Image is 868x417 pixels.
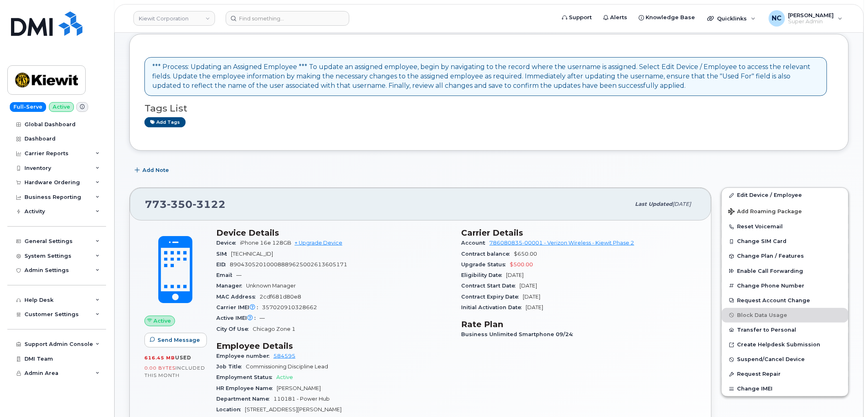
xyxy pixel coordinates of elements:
span: 350 [167,198,193,210]
span: Active [154,317,171,325]
iframe: Messenger Launcher [832,381,862,411]
span: Contract Start Date [462,283,520,289]
span: Support [569,13,592,22]
span: Super Admin [788,18,834,25]
span: 773 [145,198,226,210]
span: 0.00 Bytes [144,365,175,371]
a: Support [557,9,598,26]
span: 616.45 MB [144,355,175,361]
span: [DATE] [673,201,691,207]
a: Create Helpdesk Submission [722,337,848,352]
button: Suspend/Cancel Device [722,352,848,367]
button: Change IMEI [722,381,848,396]
a: Knowledge Base [633,9,701,26]
span: $500.00 [510,261,533,268]
span: Last updated [635,201,673,207]
div: *** Process: Updating an Assigned Employee *** To update an assigned employee, begin by navigatin... [152,62,819,91]
span: Add Roaming Package [728,208,802,216]
span: Email [216,272,236,278]
span: Manager [216,283,246,289]
button: Request Repair [722,367,848,381]
h3: Rate Plan [462,319,697,329]
span: Location [216,406,245,413]
span: City Of Use [216,326,253,332]
span: Enable Call Forwarding [737,268,804,274]
span: Job Title [216,363,246,370]
h3: Tags List [144,103,834,114]
a: Add tags [144,117,186,127]
span: — [260,315,265,321]
button: Send Message [144,333,207,348]
h3: Device Details [216,228,452,238]
button: Block Data Usage [722,308,848,323]
div: Nicholas Capella [763,10,848,27]
span: $650.00 [514,251,537,257]
span: Contract balance [462,251,514,257]
span: [DATE] [526,304,544,310]
span: [TECHNICAL_ID] [231,251,273,257]
span: Suspend/Cancel Device [737,357,805,363]
button: Request Account Change [722,293,848,308]
span: Device [216,240,240,246]
span: [PERSON_NAME] [788,12,834,18]
span: Initial Activation Date [462,304,526,310]
button: Change Phone Number [722,279,848,293]
button: Add Roaming Package [722,203,848,219]
a: 786080835-00001 - Verizon Wireless - Kiewit Phase 2 [490,240,635,246]
span: Employment Status [216,374,276,380]
span: Active IMEI [216,315,260,321]
span: Knowledge Base [646,13,695,22]
span: 357020910328662 [262,304,317,310]
a: + Upgrade Device [295,240,342,246]
span: 89043052010008889625002613605171 [230,261,347,268]
button: Reset Voicemail [722,219,848,234]
span: 110181 - Power Hub [273,396,330,402]
h3: Employee Details [216,341,452,351]
span: Alerts [610,13,628,22]
button: Add Note [129,163,176,178]
span: Employee number [216,353,273,359]
span: HR Employee Name [216,385,277,391]
span: Carrier IMEI [216,304,262,310]
input: Find something... [226,11,349,26]
span: Department Name [216,396,273,402]
span: — [236,272,242,278]
span: [STREET_ADDRESS][PERSON_NAME] [245,406,342,413]
button: Change Plan / Features [722,249,848,263]
span: Eligibility Date [462,272,506,278]
span: [DATE] [506,272,524,278]
span: EID [216,261,230,268]
span: used [175,355,191,361]
span: Upgrade Status [462,261,510,268]
span: 2cdf681d80e8 [260,294,301,300]
span: Add Note [142,166,169,174]
span: Chicago Zone 1 [253,326,295,332]
span: Quicklinks [717,15,747,22]
span: Send Message [158,336,200,344]
button: Transfer to Personal [722,323,848,337]
a: Edit Device / Employee [722,188,848,203]
span: iPhone 16e 128GB [240,240,291,246]
span: SIM [216,251,231,257]
span: Active [276,374,293,380]
span: MAC Address [216,294,260,300]
span: Business Unlimited Smartphone 09/24 [462,331,577,337]
span: Unknown Manager [246,283,296,289]
span: NC [772,13,782,23]
span: Commissioning Discipline Lead [246,363,328,370]
span: [DATE] [520,283,537,289]
span: [DATE] [523,294,541,300]
a: 584595 [273,353,295,359]
span: [PERSON_NAME] [277,385,321,391]
span: Change Plan / Features [737,253,804,259]
div: Quicklinks [702,10,761,27]
button: Change SIM Card [722,234,848,249]
span: Account [462,240,490,246]
span: 3122 [193,198,226,210]
h3: Carrier Details [462,228,697,238]
button: Enable Call Forwarding [722,264,848,279]
span: Contract Expiry Date [462,294,523,300]
a: Alerts [598,9,633,26]
a: Kiewit Corporation [133,11,215,26]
